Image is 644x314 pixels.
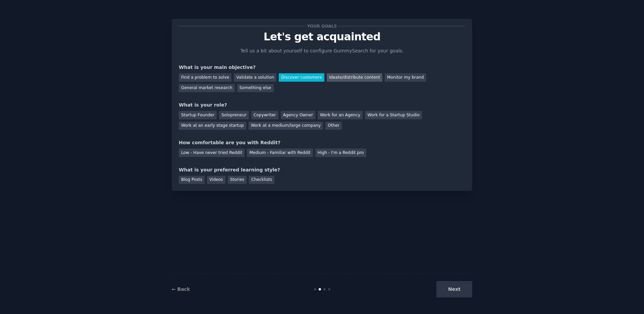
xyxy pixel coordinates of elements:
div: Find a problem to solve [179,73,231,82]
div: High - I'm a Reddit pro [315,149,366,157]
div: Solopreneur [219,111,249,119]
a: ← Back [172,286,190,292]
div: Work for an Agency [318,111,363,119]
div: Medium - Familiar with Reddit [247,149,313,157]
p: Tell us a bit about yourself to configure GummySearch for your goals. [237,47,407,54]
div: Agency Owner [281,111,315,119]
div: Ideate/distribute content [327,73,382,82]
div: Checklists [249,176,274,184]
div: How comfortable are you with Reddit? [179,139,465,146]
div: Something else [237,84,274,92]
div: Copywriter [251,111,278,119]
div: General market research [179,84,235,92]
div: Discover customers [279,73,324,82]
div: What is your main objective? [179,64,465,71]
div: Videos [207,176,225,184]
div: Monitor my brand [385,73,426,82]
div: Stories [228,176,247,184]
div: What is your preferred learning style? [179,166,465,173]
div: Other [325,122,342,130]
div: Work at a medium/large company [249,122,323,130]
div: Low - Have never tried Reddit [179,149,245,157]
p: Let's get acquainted [179,31,465,43]
span: Your goals [306,23,338,30]
div: What is your role? [179,102,465,109]
div: Startup Founder [179,111,217,119]
div: Validate a solution [234,73,276,82]
div: Work at an early stage startup [179,122,246,130]
div: Blog Posts [179,176,205,184]
div: Work for a Startup Studio [365,111,422,119]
